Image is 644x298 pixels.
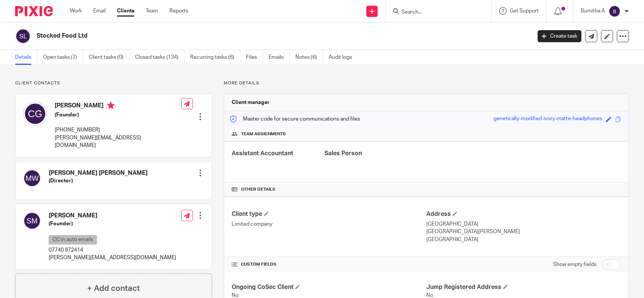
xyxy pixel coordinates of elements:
span: Edit code [606,116,612,122]
a: Notes (6) [295,50,323,65]
a: Email [93,7,106,15]
a: Work [70,7,82,15]
a: Edit client [601,30,613,42]
h4: Jump Registered Address [426,283,621,291]
a: Client tasks (0) [89,50,129,65]
p: [PERSON_NAME][EMAIL_ADDRESS][DOMAIN_NAME] [55,134,181,150]
img: svg%3E [23,212,41,230]
h4: [PERSON_NAME] [PERSON_NAME] [49,169,148,177]
a: Team [146,7,158,15]
p: [PERSON_NAME][EMAIL_ADDRESS][DOMAIN_NAME] [49,254,176,261]
label: Show empty fields [553,261,596,268]
a: Open tasks (7) [43,50,83,65]
span: Edit Address [453,211,457,216]
h4: Ongoing CoSec Client [232,283,426,291]
p: [GEOGRAPHIC_DATA] [426,220,621,228]
p: Client contacts [15,80,212,86]
p: [PHONE_NUMBER] [55,126,181,134]
span: Edit Ongoing CoSec Client [295,284,300,289]
p: Limited company [232,220,426,228]
h4: [PERSON_NAME] [49,212,176,220]
span: Get Support [510,8,539,14]
a: Recurring tasks (6) [190,50,240,65]
span: Copy to clipboard [615,116,621,122]
p: Master code for secure communications and files [230,115,360,123]
img: svg%3E [23,169,41,187]
p: Bumitha A [581,7,605,15]
img: Pixie [15,6,53,16]
span: Sales Person [324,150,362,156]
span: Team assignments [241,131,286,137]
span: Assistant Accountant [232,150,293,156]
img: svg%3E [609,5,621,17]
a: Emails [269,50,290,65]
p: [GEOGRAPHIC_DATA][PERSON_NAME] [426,228,621,235]
h4: [PERSON_NAME] [55,102,181,111]
h4: Client type [232,210,426,218]
h4: CUSTOM FIELDS [232,261,426,267]
a: Closed tasks (134) [135,50,184,65]
h4: Address [426,210,621,218]
a: Audit logs [329,50,358,65]
a: Reports [169,7,188,15]
a: Send new email [585,30,597,42]
h5: (Founder) [55,111,181,119]
h4: + Add contact [87,283,140,294]
i: Primary [107,102,115,109]
p: 07740 972414 [49,246,176,254]
p: [GEOGRAPHIC_DATA] [426,236,621,243]
img: svg%3E [23,102,47,126]
p: More details [224,80,629,86]
span: Edit Jump Registered Address [503,284,508,289]
img: svg%3E [15,28,31,44]
a: Files [246,50,263,65]
span: No [232,293,238,298]
p: CC in auto emails [49,235,97,245]
span: Change Client type [264,211,269,216]
h2: Stocked Food Ltd [37,32,428,40]
span: Other details [241,186,275,193]
div: genetically-modified-ivory-matte-headphones [493,115,602,124]
a: Clients [117,7,134,15]
input: Search [401,9,469,16]
a: Details [15,50,37,65]
h3: Client manager [232,99,270,106]
h5: (Founder) [49,220,176,228]
a: Create task [538,30,581,42]
span: No [426,293,433,298]
h5: (Director) [49,177,148,185]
